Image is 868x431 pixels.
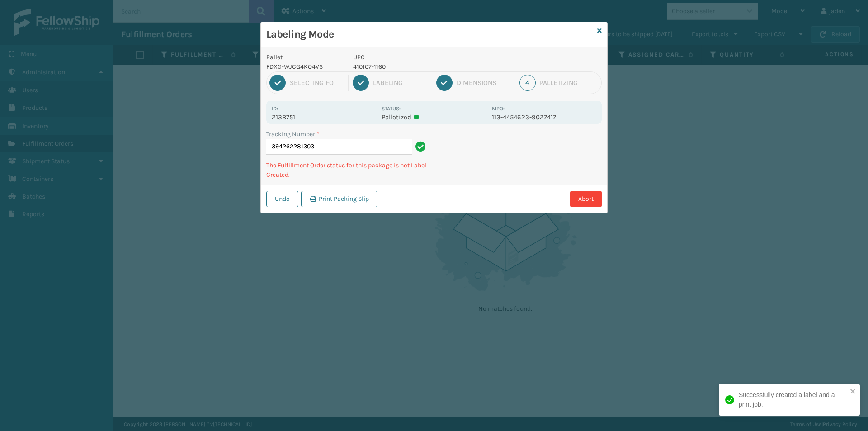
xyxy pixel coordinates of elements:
label: Status: [382,105,401,112]
button: Print Packing Slip [301,191,377,207]
p: 113-4454623-9027417 [492,113,596,121]
button: close [850,388,856,396]
div: 2 [353,75,369,91]
div: Selecting FO [290,79,344,87]
div: 1 [269,75,286,91]
div: Successfully created a label and a print job. [739,390,847,409]
p: Pallet [266,52,342,62]
h3: Labeling Mode [266,28,594,41]
p: 2138751 [272,113,376,121]
button: Abort [570,191,602,207]
p: UPC [353,52,486,62]
label: MPO: [492,105,505,112]
div: Dimensions [457,79,511,87]
p: Palletized [382,113,486,121]
p: 410107-1160 [353,62,486,71]
label: Id: [272,105,278,112]
div: 4 [519,75,536,91]
p: The Fulfillment Order status for this package is not Label Created. [266,161,429,180]
label: Tracking Number [266,129,319,139]
div: Labeling [373,79,427,87]
div: Palletizing [540,79,599,87]
p: FDXG-WJCG4KO4VS [266,62,342,71]
div: 3 [436,75,453,91]
button: Undo [266,191,298,207]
